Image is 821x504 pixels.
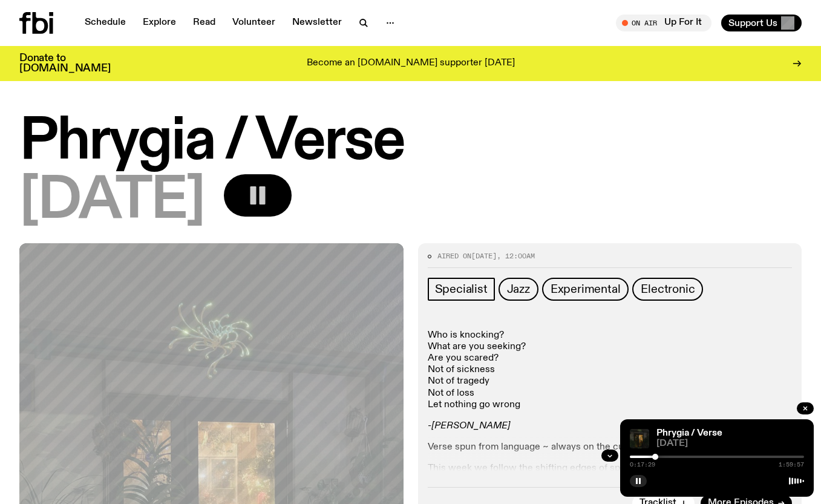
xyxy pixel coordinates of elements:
button: Support Us [721,15,802,31]
span: Jazz [507,283,530,296]
a: Specialist [428,278,495,301]
a: Phrygia / Verse [656,428,722,438]
span: Electronic [641,283,695,296]
a: Read [186,15,223,31]
a: Electronic [632,278,703,301]
a: Explore [136,15,183,31]
span: Experimental [551,283,621,296]
h1: Phrygia / Verse [19,115,802,169]
span: 1:59:57 [779,462,804,468]
span: [DATE] [656,439,804,448]
a: Experimental [542,278,629,301]
a: Schedule [77,15,133,31]
a: Newsletter [285,15,349,31]
span: [DATE] [19,174,204,229]
a: Volunteer [225,15,283,31]
em: [PERSON_NAME] [431,421,510,431]
span: 0:17:29 [630,462,655,468]
span: Support Us [728,18,777,28]
span: , 12:00am [497,251,535,261]
a: Jazz [499,278,538,301]
p: Who is knocking? What are you seeking? Are you scared? Not of sickness Not of tragedy Not of loss... [428,330,793,411]
p: - [428,421,793,432]
h3: Donate to [DOMAIN_NAME] [19,53,111,74]
span: Specialist [435,283,488,296]
span: [DATE] [471,251,497,261]
span: Aired on [437,251,471,261]
p: Become an [DOMAIN_NAME] supporter [DATE] [307,58,515,69]
button: On AirUp For It [616,15,711,31]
